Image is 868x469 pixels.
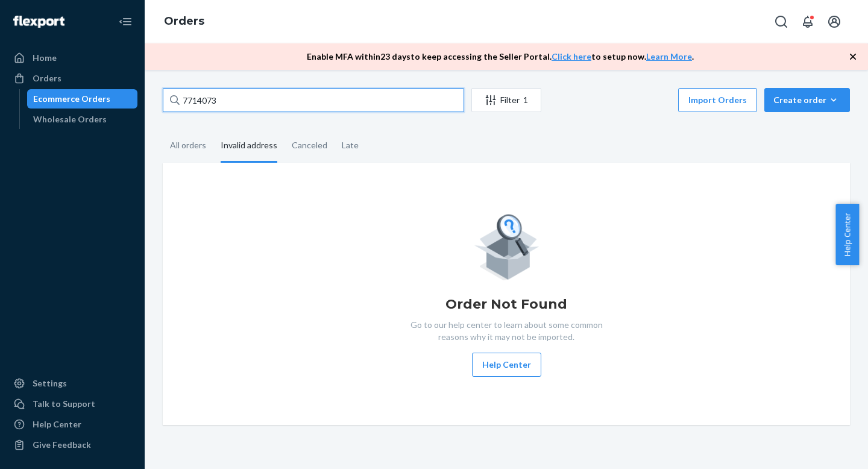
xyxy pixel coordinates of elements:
div: Late [342,130,359,161]
a: Home [7,48,137,68]
button: Help Center [472,353,541,377]
img: Empty list [474,211,539,280]
button: Help Center [835,204,859,265]
h1: Order Not Found [445,295,567,314]
a: Click here [552,51,591,61]
button: Open Search Box [769,10,793,34]
a: Orders [164,14,204,28]
div: Filter [472,94,541,106]
p: Enable MFA within 23 days to keep accessing the Seller Portal. to setup now. . [307,51,694,63]
a: Help Center [7,415,137,434]
div: Invalid address [221,130,277,163]
div: Talk to Support [33,398,95,410]
a: Learn More [646,51,692,61]
button: Create order [764,88,850,112]
div: 1 [523,94,528,106]
button: Filter [471,88,541,112]
div: Create order [773,94,841,106]
div: Canceled [292,130,327,161]
img: Flexport logo [13,16,64,28]
button: Close Navigation [113,10,137,34]
ol: breadcrumbs [154,4,214,39]
p: Go to our help center to learn about some common reasons why it may not be imported. [401,319,612,343]
a: Orders [7,69,137,88]
a: Settings [7,374,137,393]
div: Ecommerce Orders [33,93,110,105]
button: Import Orders [678,88,757,112]
a: Talk to Support [7,394,137,414]
input: Search orders [163,88,464,112]
a: Ecommerce Orders [27,89,138,109]
a: Wholesale Orders [27,110,138,129]
div: Wholesale Orders [33,113,107,125]
div: Home [33,52,57,64]
button: Open account menu [822,10,846,34]
div: All orders [170,130,206,161]
div: Help Center [33,418,81,430]
div: Orders [33,72,61,84]
button: Give Feedback [7,435,137,455]
div: Settings [33,377,67,389]
div: Give Feedback [33,439,91,451]
button: Open notifications [796,10,820,34]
